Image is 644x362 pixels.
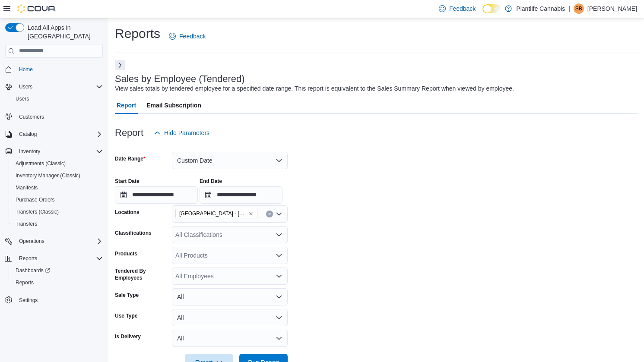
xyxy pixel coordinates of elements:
[115,292,139,299] label: Sale Type
[16,236,48,246] button: Operations
[16,220,37,227] span: Transfers
[2,63,106,76] button: Home
[9,264,106,277] a: Dashboards
[276,231,282,238] button: Open list of options
[17,4,56,13] img: Cova
[12,183,103,193] span: Manifests
[150,124,213,142] button: Hide Parameters
[16,146,44,157] button: Inventory
[16,184,38,191] span: Manifests
[19,238,44,245] span: Operations
[9,157,106,170] button: Adjustments (Classic)
[16,196,55,203] span: Purchase Orders
[165,28,209,45] a: Feedback
[19,83,32,90] span: Users
[12,195,58,205] a: Purchase Orders
[276,252,282,259] button: Open list of options
[16,295,103,305] span: Settings
[568,3,570,14] p: |
[12,94,103,104] span: Users
[115,312,137,319] label: Use Type
[16,172,80,179] span: Inventory Manager (Classic)
[516,3,565,14] p: Plantlife Cannabis
[5,60,103,329] nav: Complex example
[449,4,476,13] span: Feedback
[12,94,32,104] a: Users
[12,265,103,276] span: Dashboards
[12,183,41,193] a: Manifests
[115,333,141,340] label: Is Delivery
[115,268,168,281] label: Tendered By Employees
[2,110,106,123] button: Customers
[16,111,103,122] span: Customers
[2,294,106,306] button: Settings
[19,131,37,138] span: Catalog
[587,3,637,14] p: [PERSON_NAME]
[115,25,160,42] h1: Reports
[266,211,273,217] button: Clear input
[16,129,40,139] button: Catalog
[115,155,146,162] label: Date Range
[16,267,50,274] span: Dashboards
[115,74,245,84] h3: Sales by Employee (Tendered)
[200,178,222,185] label: End Date
[9,194,106,206] button: Purchase Orders
[12,207,103,217] span: Transfers (Classic)
[12,195,103,205] span: Purchase Orders
[12,265,54,276] a: Dashboards
[115,209,140,216] label: Locations
[9,93,106,105] button: Users
[2,235,106,247] button: Operations
[172,152,288,169] button: Custom Date
[2,128,106,140] button: Catalog
[19,148,40,155] span: Inventory
[115,84,514,93] div: View sales totals by tendered employee for a specified date range. This report is equivalent to t...
[146,97,201,114] span: Email Subscription
[164,129,209,137] span: Hide Parameters
[24,23,103,41] span: Load All Apps in [GEOGRAPHIC_DATA]
[16,64,103,75] span: Home
[172,288,288,305] button: All
[115,230,152,236] label: Classifications
[16,82,103,92] span: Users
[276,273,282,280] button: Open list of options
[9,218,106,230] button: Transfers
[276,211,282,217] button: Open list of options
[172,309,288,326] button: All
[172,330,288,347] button: All
[19,113,44,120] span: Customers
[12,170,103,181] span: Inventory Manager (Classic)
[19,297,38,304] span: Settings
[16,253,41,264] button: Reports
[115,128,143,138] h3: Report
[16,295,41,305] a: Settings
[12,158,103,169] span: Adjustments (Classic)
[19,66,33,73] span: Home
[16,253,103,264] span: Reports
[12,277,103,288] span: Reports
[115,60,125,70] button: Next
[16,146,103,157] span: Inventory
[9,206,106,218] button: Transfers (Classic)
[175,209,257,218] span: Edmonton - Albany
[115,178,140,185] label: Start Date
[12,158,69,169] a: Adjustments (Classic)
[16,208,59,215] span: Transfers (Classic)
[482,4,501,13] input: Dark Mode
[9,182,106,194] button: Manifests
[574,3,584,14] div: Stephanie Brimner
[179,32,206,41] span: Feedback
[179,209,247,218] span: [GEOGRAPHIC_DATA] - [GEOGRAPHIC_DATA]
[16,129,103,139] span: Catalog
[12,219,103,229] span: Transfers
[2,145,106,157] button: Inventory
[2,81,106,93] button: Users
[248,211,254,216] button: Remove Edmonton - Albany from selection in this group
[115,186,198,204] input: Press the down key to open a popover containing a calendar.
[12,207,62,217] a: Transfers (Classic)
[16,236,103,246] span: Operations
[200,186,282,204] input: Press the down key to open a popover containing a calendar.
[575,3,582,14] span: SB
[16,112,48,122] a: Customers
